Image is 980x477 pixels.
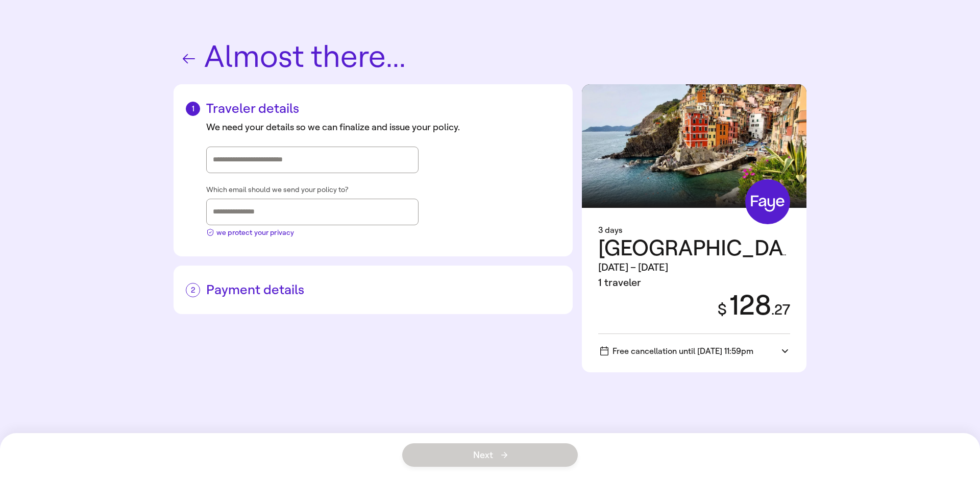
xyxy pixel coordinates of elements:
div: 128 [705,291,790,321]
h2: Traveler details [186,101,560,116]
div: We need your details so we can finalize and issue your policy. [206,121,560,134]
span: [GEOGRAPHIC_DATA] [598,235,813,261]
h2: Payment details [186,282,560,298]
input: Street address, city, state [213,152,412,168]
span: . 27 [771,301,790,318]
span: $ [718,300,727,319]
span: Next [473,450,507,460]
button: we protect your privacy [206,225,294,238]
div: [DATE] – [DATE] [598,260,790,275]
div: 3 days [598,224,790,236]
h1: Almost there... [174,41,806,74]
div: 1 traveler [598,275,790,291]
span: Which email should we send your policy to? [206,185,348,195]
button: Next [402,443,578,467]
span: Free cancellation until [DATE] 11:59pm [600,346,753,356]
span: we protect your privacy [216,227,294,238]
